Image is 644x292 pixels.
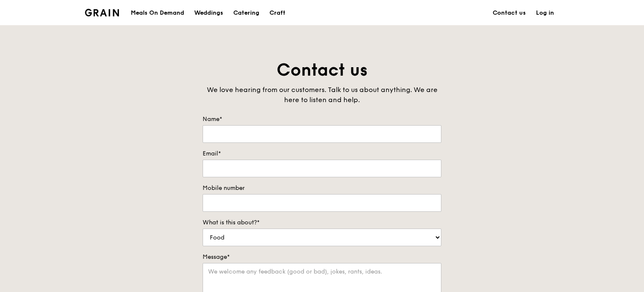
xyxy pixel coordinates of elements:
[203,218,441,227] label: What is this about?*
[131,0,184,26] div: Meals On Demand
[264,0,290,26] a: Craft
[269,0,285,26] div: Craft
[203,184,441,192] label: Mobile number
[203,85,441,105] div: We love hearing from our customers. Talk to us about anything. We are here to listen and help.
[194,0,223,26] div: Weddings
[85,9,119,16] img: Grain
[189,0,228,26] a: Weddings
[488,0,531,26] a: Contact us
[203,150,441,158] label: Email*
[228,0,264,26] a: Catering
[233,0,259,26] div: Catering
[531,0,559,26] a: Log in
[203,59,441,82] h1: Contact us
[203,253,441,261] label: Message*
[203,115,441,124] label: Name*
